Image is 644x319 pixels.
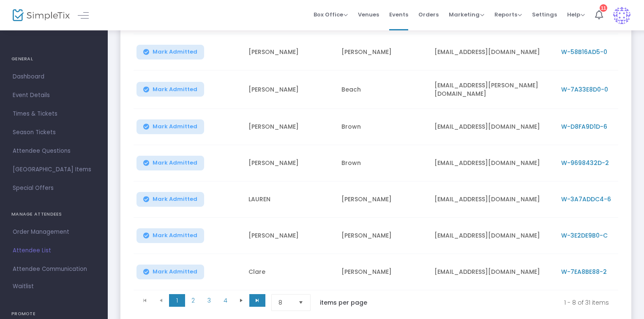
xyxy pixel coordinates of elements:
button: Mark Admitted [136,82,204,97]
span: Dashboard [13,71,95,82]
td: [PERSON_NAME] [243,70,336,109]
button: Mark Admitted [136,156,204,170]
span: Mark Admitted [153,86,197,93]
span: Marketing [449,11,484,19]
span: Mark Admitted [153,49,197,55]
span: Go to the last page [254,297,261,304]
span: Go to the next page [238,297,245,304]
span: Event Details [13,90,95,101]
td: [PERSON_NAME] [243,34,336,70]
span: Settings [532,4,557,25]
td: [PERSON_NAME] [243,145,336,181]
span: Go to the next page [233,294,249,307]
span: Season Tickets [13,127,95,138]
span: Mark Admitted [153,159,197,166]
span: Order Management [13,227,95,238]
td: Brown [336,109,429,145]
td: [PERSON_NAME] [336,181,429,218]
span: W-7A33E8D0-0 [561,85,608,94]
span: Help [567,11,585,19]
span: W-9698432D-2 [561,159,609,167]
span: Page 1 [169,294,185,307]
td: [EMAIL_ADDRESS][DOMAIN_NAME] [429,109,556,145]
span: Box Office [314,11,348,19]
span: Attendee List [13,245,95,256]
span: Page 4 [217,294,233,307]
button: Mark Admitted [136,192,204,207]
span: Venues [358,4,379,25]
span: W-7EA8BE88-2 [561,268,607,276]
h4: MANAGE ATTENDEES [11,206,96,223]
span: Mark Admitted [153,268,197,275]
td: [PERSON_NAME] [336,254,429,290]
td: [EMAIL_ADDRESS][DOMAIN_NAME] [429,218,556,254]
td: Beach [336,70,429,109]
td: LAUREN [243,181,336,218]
span: Mark Admitted [153,123,197,130]
span: Special Offers [13,183,95,194]
button: Mark Admitted [136,45,204,59]
span: W-58B16AD5-0 [561,48,607,56]
span: Waitlist [13,282,34,291]
span: [GEOGRAPHIC_DATA] Items [13,164,95,175]
button: Mark Admitted [136,119,204,134]
kendo-pager-info: 1 - 8 of 31 items [385,294,609,311]
span: Times & Tickets [13,108,95,119]
span: Orders [418,4,439,25]
span: 8 [278,298,292,307]
span: W-3E2DE9B0-C [561,231,608,240]
span: W-3A7ADDC4-6 [561,195,611,203]
span: Reports [494,11,522,19]
span: Go to the last page [249,294,265,307]
td: [PERSON_NAME] [243,218,336,254]
div: 11 [600,4,607,12]
td: Brown [336,145,429,181]
span: Mark Admitted [153,196,197,203]
span: Attendee Communication [13,264,95,275]
span: Page 3 [201,294,217,307]
td: [EMAIL_ADDRESS][PERSON_NAME][DOMAIN_NAME] [429,70,556,109]
span: Page 2 [185,294,201,307]
td: [EMAIL_ADDRESS][DOMAIN_NAME] [429,254,556,290]
td: [EMAIL_ADDRESS][DOMAIN_NAME] [429,181,556,218]
td: [EMAIL_ADDRESS][DOMAIN_NAME] [429,34,556,70]
button: Select [295,295,307,311]
td: [PERSON_NAME] [336,34,429,70]
td: [EMAIL_ADDRESS][DOMAIN_NAME] [429,145,556,181]
label: items per page [320,298,367,307]
span: Events [389,4,408,25]
td: [PERSON_NAME] [243,109,336,145]
td: [PERSON_NAME] [336,218,429,254]
span: Attendee Questions [13,146,95,157]
span: W-D8FA9D1D-6 [561,122,607,131]
button: Mark Admitted [136,228,204,243]
span: Mark Admitted [153,232,197,239]
button: Mark Admitted [136,265,204,279]
h4: GENERAL [11,51,96,68]
td: Clare [243,254,336,290]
